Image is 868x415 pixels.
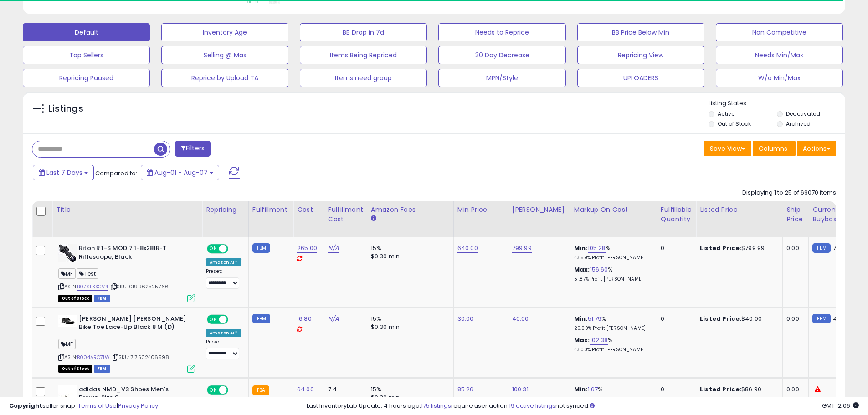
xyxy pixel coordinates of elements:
span: MF [58,339,76,349]
div: 15% [371,244,447,252]
a: N/A [328,244,339,253]
a: 265.00 [297,244,317,253]
a: 1.67 [588,385,598,394]
div: 7.4 [328,385,360,394]
button: UPLOADERS [577,69,704,87]
button: Actions [797,141,836,156]
b: Listed Price: [700,244,741,252]
button: 30 Day Decrease [438,46,565,64]
img: 418hPfOYIiL._SL40_.jpg [58,244,77,262]
div: Amazon Fees [371,205,450,215]
a: 85.26 [457,385,474,394]
span: ON [208,386,219,394]
b: [PERSON_NAME] [PERSON_NAME] Bike Toe Lace-Up Black 8 M (D) [79,315,190,334]
div: Amazon AI * [206,329,241,337]
button: Aug-01 - Aug-07 [141,165,219,180]
div: seller snap | | [9,402,158,410]
div: Current Buybox Price [812,205,859,224]
div: 0.00 [786,244,801,252]
a: N/A [328,314,339,323]
div: $799.99 [700,244,776,252]
div: Cost [297,205,320,215]
button: BB Drop in 7d [300,23,427,41]
label: Active [718,110,734,118]
div: Fulfillment [252,205,289,215]
label: Out of Stock [718,120,751,128]
div: [PERSON_NAME] [512,205,566,215]
a: 100.31 [512,385,529,394]
span: Columns [759,144,787,153]
a: 51.79 [588,314,602,323]
small: FBM [252,243,270,253]
div: Fulfillable Quantity [661,205,692,224]
div: 0.00 [786,385,801,394]
div: % [574,244,650,261]
div: Displaying 1 to 25 of 69070 items [742,189,836,197]
a: Privacy Policy [118,401,158,410]
a: 19 active listings [509,401,555,410]
div: Preset: [206,339,241,359]
span: All listings that are currently out of stock and unavailable for purchase on Amazon [58,365,92,373]
span: | SKU: 019962525766 [109,283,169,290]
a: 799.99 [512,244,532,253]
div: % [574,266,650,282]
button: BB Price Below Min [577,23,704,41]
div: Ship Price [786,205,805,224]
p: 43.59% Profit [PERSON_NAME] [574,255,650,261]
div: 0 [661,315,689,323]
p: 51.87% Profit [PERSON_NAME] [574,276,650,282]
a: 156.60 [590,265,608,274]
small: FBM [812,314,830,323]
div: 0 [661,385,689,394]
b: Min: [574,244,588,252]
button: Default [23,23,150,41]
div: $0.30 min [371,323,447,331]
b: Riton RT-S MOD 7 1-8x28IR-T Riflescope, Black [79,244,190,263]
span: ON [208,245,219,253]
div: Last InventoryLab Update: 4 hours ago, require user action, not synced. [307,402,859,410]
div: % [574,336,650,353]
button: Needs to Reprice [438,23,565,41]
label: Archived [786,120,811,128]
span: | SKU: 717502406598 [111,354,169,361]
button: Save View [704,141,751,156]
div: 0 [661,244,689,252]
div: $0.30 min [371,252,447,261]
small: FBA [252,385,269,395]
b: adidas NMD_V3 Shoes Men's, Brown, Size 9 [79,385,190,405]
button: Non Competitive [716,23,843,41]
span: Aug-01 - Aug-07 [154,168,208,177]
div: Repricing [206,205,245,215]
span: All listings that are currently out of stock and unavailable for purchase on Amazon [58,295,92,302]
a: 105.28 [588,244,606,253]
div: 0.00 [786,315,801,323]
a: Terms of Use [78,401,117,410]
b: Max: [574,336,590,344]
b: Min: [574,385,588,394]
button: Items need group [300,69,427,87]
th: The percentage added to the cost of goods (COGS) that forms the calculator for Min & Max prices. [570,201,657,237]
div: % [574,385,650,402]
div: Amazon AI * [206,258,241,266]
span: 2025-08-15 12:06 GMT [822,401,859,410]
a: 175 listings [421,401,451,410]
a: B07SBKXCV4 [77,283,108,291]
button: MPN/Style [438,69,565,87]
a: 640.00 [457,244,478,253]
button: Selling @ Max [161,46,288,64]
span: Compared to: [95,169,137,178]
span: OFF [227,245,241,253]
div: ASIN: [58,315,195,372]
div: $86.90 [700,385,776,394]
a: B004ARO71W [77,354,110,361]
div: Markup on Cost [574,205,653,215]
p: Listing States: [709,99,845,108]
span: 40 [833,314,841,323]
img: 31WlJH2w8HL._SL40_.jpg [58,385,77,404]
span: ON [208,315,219,323]
div: Preset: [206,268,241,289]
span: Test [77,268,98,279]
button: Inventory Age [161,23,288,41]
div: Fulfillment Cost [328,205,363,224]
span: MF [58,268,76,279]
